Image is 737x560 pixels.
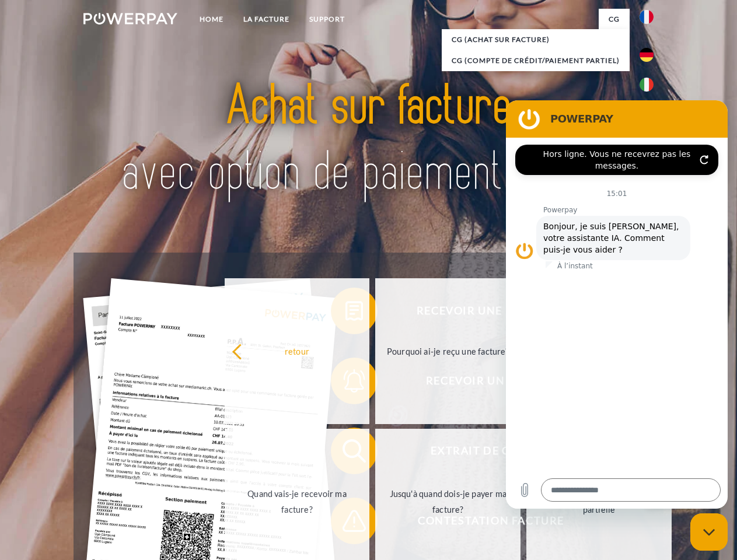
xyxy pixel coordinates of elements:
[442,29,630,50] a: CG (achat sur facture)
[640,48,654,62] img: de
[506,100,728,509] iframe: Fenêtre de messagerie
[83,13,177,24] img: logo-powerpay-white.svg
[690,513,728,551] iframe: Bouton de lancement de la fenêtre de messagerie, conversation en cours
[232,486,363,517] div: Quand vais-je recevoir ma facture?
[599,9,630,30] a: CG
[299,9,355,30] a: Support
[382,486,514,517] div: Jusqu'à quand dois-je payer ma facture?
[111,56,626,223] img: title-powerpay_fr.svg
[442,50,630,71] a: CG (Compte de crédit/paiement partiel)
[640,78,654,92] img: it
[232,343,363,359] div: retour
[233,9,299,30] a: LA FACTURE
[382,343,514,359] div: Pourquoi ai-je reçu une facture?
[190,9,233,30] a: Home
[640,10,654,24] img: fr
